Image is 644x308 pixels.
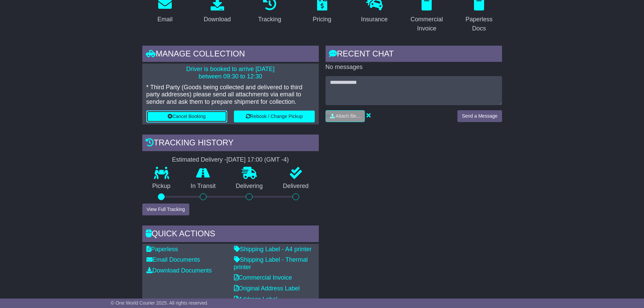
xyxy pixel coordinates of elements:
[142,156,319,164] div: Estimated Delivery -
[461,15,498,33] div: Paperless Docs
[146,84,315,106] p: * Third Party (Goods being collected and delivered to third party addresses) please send all atta...
[204,15,231,24] div: Download
[146,246,178,253] a: Paperless
[142,204,189,215] button: View Full Tracking
[146,66,315,80] p: Driver is booked to arrive [DATE] between 09:30 to 12:30
[313,15,331,24] div: Pricing
[146,267,212,274] a: Download Documents
[326,46,502,64] div: RECENT CHAT
[273,183,319,190] p: Delivered
[142,135,319,153] div: Tracking history
[457,110,502,122] button: Send a Message
[142,183,181,190] p: Pickup
[226,183,273,190] p: Delivering
[142,46,319,64] div: Manage collection
[146,256,200,263] a: Email Documents
[361,15,388,24] div: Insurance
[258,15,281,24] div: Tracking
[181,183,226,190] p: In Transit
[326,64,502,71] p: No messages
[234,285,300,292] a: Original Address Label
[234,256,308,270] a: Shipping Label - Thermal printer
[226,156,289,164] div: [DATE] 17:00 (GMT -4)
[408,15,445,33] div: Commercial Invoice
[234,111,315,122] button: Rebook / Change Pickup
[142,226,319,244] div: Quick Actions
[234,296,278,303] a: Address Label
[234,274,292,281] a: Commercial Invoice
[111,300,209,306] span: © One World Courier 2025. All rights reserved.
[146,111,227,122] button: Cancel Booking
[157,15,172,24] div: Email
[234,246,312,253] a: Shipping Label - A4 printer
